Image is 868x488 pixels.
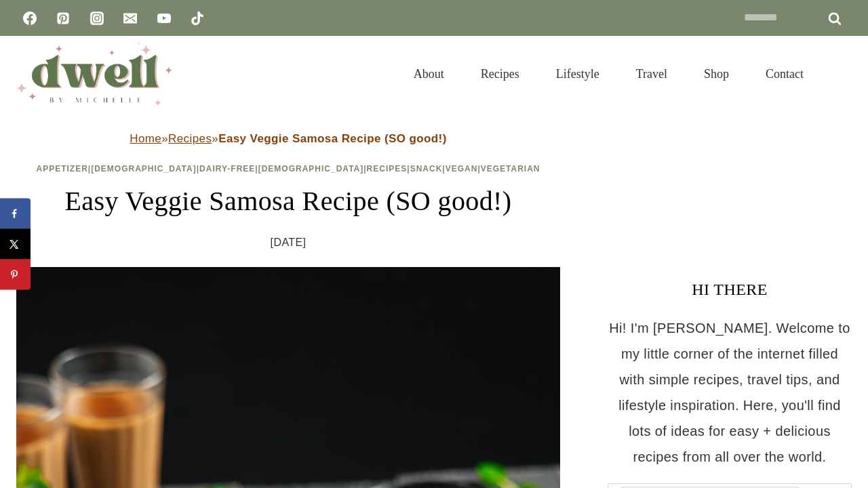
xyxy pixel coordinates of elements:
[367,164,408,174] a: Recipes
[608,277,852,302] h3: HI THERE
[747,50,822,98] a: Contact
[686,50,747,98] a: Shop
[36,164,87,174] a: Appetizer
[16,181,560,222] h1: Easy Veggie Samosa Recipe (SO good!)
[395,50,822,98] nav: Primary Navigation
[446,164,478,174] a: Vegan
[199,164,255,174] a: Dairy-Free
[829,62,852,85] button: View Search Form
[16,5,43,32] a: Facebook
[608,315,852,470] p: Hi! I'm [PERSON_NAME]. Welcome to my little corner of the internet filled with simple recipes, tr...
[538,50,618,98] a: Lifestyle
[184,5,211,32] a: TikTok
[618,50,686,98] a: Travel
[117,5,144,32] a: Email
[462,50,538,98] a: Recipes
[130,132,161,145] a: Home
[481,164,540,174] a: Vegetarian
[36,164,540,174] span: | | | | | | |
[151,5,178,32] a: YouTube
[50,5,77,32] a: Pinterest
[258,164,364,174] a: [DEMOGRAPHIC_DATA]
[168,132,212,145] a: Recipes
[271,232,307,253] time: [DATE]
[83,5,111,32] a: Instagram
[130,132,446,145] span: » »
[218,132,447,145] strong: Easy Veggie Samosa Recipe (SO good!)
[16,43,172,105] img: DWELL by michelle
[395,50,462,98] a: About
[410,164,443,174] a: Snack
[91,164,197,174] a: [DEMOGRAPHIC_DATA]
